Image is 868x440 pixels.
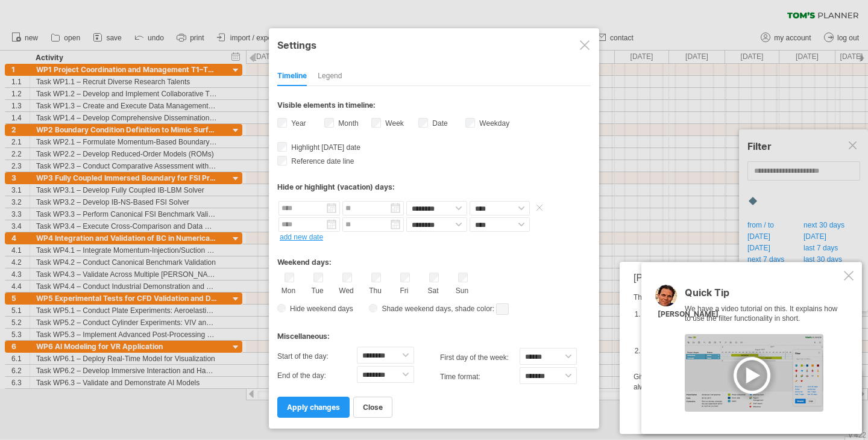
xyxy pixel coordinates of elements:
[363,403,383,412] span: close
[277,366,357,385] label: End of the day:
[685,288,841,412] div: We have a video tutorial on this. It explains how to use the filter functionality in short.
[286,305,353,313] span: Hide weekend days
[440,367,520,386] label: Time format:
[280,233,323,241] a: add new date
[383,119,403,128] label: Week
[454,284,470,295] label: Sun
[634,273,841,284] div: [PERSON_NAME]'s AI-assistant
[430,119,447,128] label: Date
[685,288,841,304] div: Quick Tip
[634,293,841,423] div: The Tom's AI-assist can help you in two ways: Give it a try! With the undo button in the top tool...
[318,67,342,86] div: Legend
[277,347,357,366] label: Start of the day:
[277,34,591,55] div: Settings
[377,305,451,313] span: Shade weekend days
[277,182,591,191] div: Hide or highlight (vacation) days:
[287,403,340,412] span: apply changes
[339,284,354,295] label: Wed
[397,284,412,295] label: Fri
[353,397,392,418] a: close
[336,119,358,128] label: Month
[277,320,591,344] div: Miscellaneous:
[426,284,441,295] label: Sat
[496,303,508,315] span: click here to change the shade color
[477,119,509,128] label: Weekday
[658,309,719,320] div: [PERSON_NAME]
[451,302,508,316] span: , shade color:
[289,119,306,128] label: Year
[281,284,296,295] label: Mon
[277,246,591,270] div: Weekend days:
[310,284,325,295] label: Tue
[277,67,307,86] div: Timeline
[368,284,383,295] label: Thu
[289,157,354,166] span: Reference date line
[289,143,360,152] span: Highlight [DATE] date
[277,101,591,113] div: Visible elements in timeline:
[277,397,350,418] a: apply changes
[440,348,520,367] label: first day of the week:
